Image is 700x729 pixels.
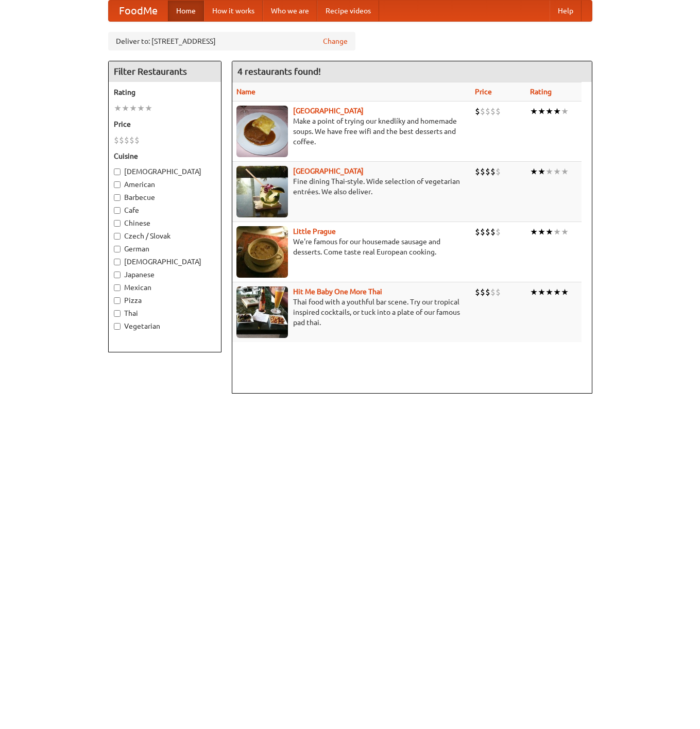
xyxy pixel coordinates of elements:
[236,106,288,157] img: czechpoint.jpg
[236,88,255,96] a: Name
[530,88,552,96] a: Rating
[490,106,496,117] li: $
[114,244,216,254] label: German
[129,103,137,114] li: ★
[293,227,336,235] a: Little Prague
[480,166,485,177] li: $
[323,36,348,46] a: Change
[545,106,553,117] li: ★
[553,286,561,298] li: ★
[114,168,121,175] input: [DEMOGRAPHIC_DATA]
[263,1,317,21] a: Who we are
[545,166,553,177] li: ★
[119,134,124,146] li: $
[553,226,561,238] li: ★
[114,207,121,214] input: Cafe
[114,321,216,331] label: Vegetarian
[480,106,485,117] li: $
[293,167,364,175] a: [GEOGRAPHIC_DATA]
[108,32,355,50] div: Deliver to: [STREET_ADDRESS]
[496,166,501,177] li: $
[561,286,569,298] li: ★
[134,134,140,146] li: $
[168,1,204,21] a: Home
[129,134,134,146] li: $
[538,286,545,298] li: ★
[114,282,216,293] label: Mexican
[114,194,121,201] input: Barbecue
[545,286,553,298] li: ★
[114,192,216,202] label: Barbecue
[480,226,485,238] li: $
[114,218,216,228] label: Chinese
[114,166,216,177] label: [DEMOGRAPHIC_DATA]
[137,103,145,114] li: ★
[114,87,216,97] h5: Rating
[237,66,321,76] ng-pluralize: 4 restaurants found!
[114,295,216,306] label: Pizza
[114,119,216,129] h5: Price
[475,226,480,238] li: $
[530,226,538,238] li: ★
[485,286,490,298] li: $
[122,103,129,114] li: ★
[485,226,490,238] li: $
[530,106,538,117] li: ★
[480,286,485,298] li: $
[545,226,553,238] li: ★
[236,226,288,278] img: littleprague.jpg
[485,106,490,117] li: $
[114,297,121,304] input: Pizza
[485,166,490,177] li: $
[490,226,496,238] li: $
[530,166,538,177] li: ★
[475,286,480,298] li: $
[114,257,216,267] label: [DEMOGRAPHIC_DATA]
[538,226,545,238] li: ★
[114,179,216,190] label: American
[530,286,538,298] li: ★
[114,308,216,318] label: Thai
[114,284,121,291] input: Mexican
[114,134,119,146] li: $
[145,103,152,114] li: ★
[553,106,561,117] li: ★
[538,166,545,177] li: ★
[561,106,569,117] li: ★
[114,205,216,215] label: Cafe
[475,88,492,96] a: Price
[204,1,263,21] a: How it works
[538,106,545,117] li: ★
[490,166,496,177] li: $
[236,176,467,197] p: Fine dining Thai-style. Wide selection of vegetarian entrées. We also deliver.
[114,220,121,227] input: Chinese
[114,272,121,278] input: Japanese
[293,107,364,115] a: [GEOGRAPHIC_DATA]
[114,310,121,317] input: Thai
[293,287,382,296] a: Hit Me Baby One More Thai
[114,259,121,265] input: [DEMOGRAPHIC_DATA]
[236,166,288,217] img: satay.jpg
[114,231,216,241] label: Czech / Slovak
[496,226,501,238] li: $
[124,134,129,146] li: $
[496,106,501,117] li: $
[236,236,467,257] p: We're famous for our housemade sausage and desserts. Come taste real European cooking.
[114,246,121,252] input: German
[561,166,569,177] li: ★
[553,166,561,177] li: ★
[114,151,216,161] h5: Cuisine
[550,1,582,21] a: Help
[114,269,216,280] label: Japanese
[114,323,121,330] input: Vegetarian
[490,286,496,298] li: $
[496,286,501,298] li: $
[114,233,121,240] input: Czech / Slovak
[475,106,480,117] li: $
[114,181,121,188] input: American
[236,297,467,328] p: Thai food with a youthful bar scene. Try our tropical inspired cocktails, or tuck into a plate of...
